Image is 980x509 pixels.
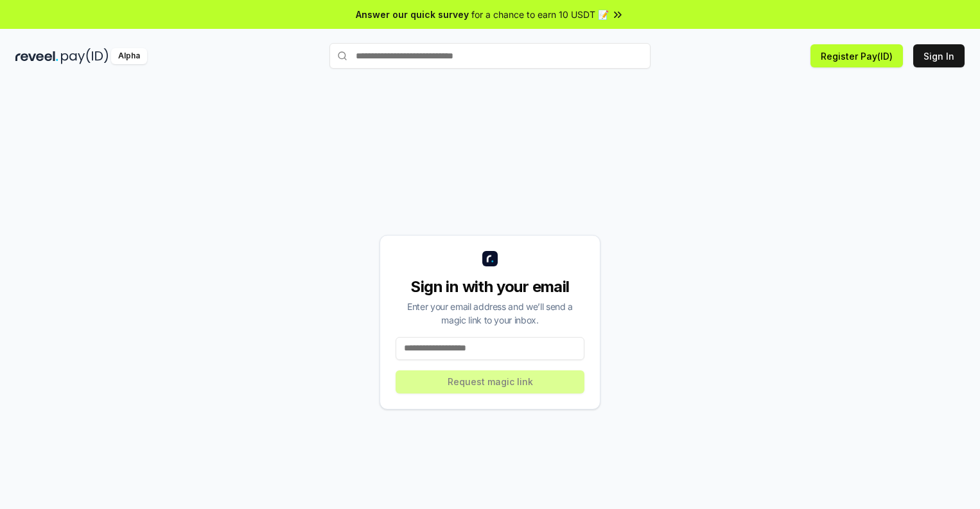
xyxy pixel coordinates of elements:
button: Sign In [913,44,965,67]
div: Alpha [111,48,147,64]
img: logo_small [482,251,498,266]
button: Register Pay(ID) [810,44,903,67]
span: for a chance to earn 10 USDT 📝 [471,8,609,21]
img: reveel_dark [15,48,58,64]
div: Sign in with your email [396,277,584,297]
div: Enter your email address and we’ll send a magic link to your inbox. [396,300,584,327]
img: pay_id [61,48,109,64]
span: Answer our quick survey [356,8,469,21]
